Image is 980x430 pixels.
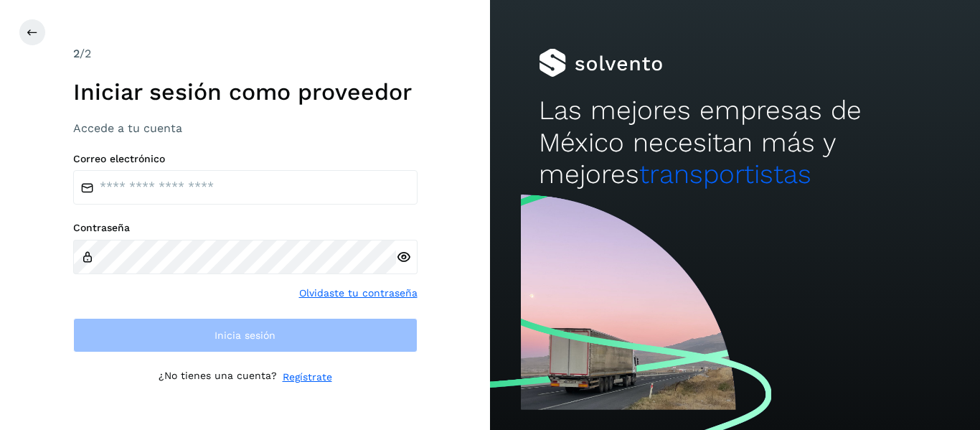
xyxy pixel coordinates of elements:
button: Inicia sesión [73,318,418,352]
div: /2 [73,45,418,62]
h1: Iniciar sesión como proveedor [73,78,418,106]
span: transportistas [639,159,811,190]
label: Correo electrónico [73,153,418,165]
h2: Las mejores empresas de México necesitan más y mejores [539,95,930,190]
a: Olvidaste tu contraseña [299,286,418,301]
a: Regístrate [283,370,332,385]
label: Contraseña [73,222,418,234]
span: Inicia sesión [215,330,275,340]
h3: Accede a tu cuenta [73,121,418,135]
p: ¿No tienes una cuenta? [159,370,277,385]
span: 2 [73,47,80,60]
